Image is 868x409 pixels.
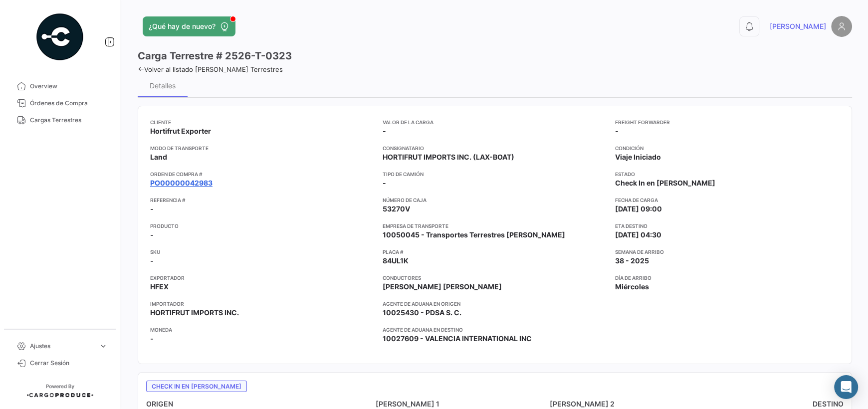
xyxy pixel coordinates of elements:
span: - [150,230,154,240]
app-card-info-title: Cliente [150,118,375,126]
app-card-info-title: SKU [150,248,375,256]
span: [PERSON_NAME] [PERSON_NAME] [383,282,502,292]
span: Órdenes de Compra [30,99,108,108]
span: Miércoles [615,282,649,292]
span: [PERSON_NAME] [770,21,826,31]
a: Órdenes de Compra [8,95,112,112]
span: 10050045 - Transportes Terrestres [PERSON_NAME] [383,230,565,240]
div: Abrir Intercom Messenger [834,375,858,399]
app-card-info-title: Semana de Arribo [615,248,840,256]
span: - [383,126,386,136]
span: HFEX [150,282,169,292]
app-card-info-title: Conductores [383,274,607,282]
span: ¿Qué hay de nuevo? [149,21,216,31]
span: HORTIFRUT IMPORTS INC. [150,308,239,318]
app-card-info-title: Producto [150,222,375,230]
span: Check In en [PERSON_NAME] [146,381,247,392]
span: [DATE] 09:00 [615,204,662,214]
span: 10027609 - VALENCIA INTERNATIONAL INC [383,334,532,344]
span: Land [150,152,167,162]
span: 84UL1K [383,256,409,266]
span: - [150,256,154,266]
app-card-info-title: Importador [150,300,375,308]
h4: DESTINO [669,399,844,409]
app-card-info-title: Valor de la Carga [383,118,607,126]
span: 53270V [383,204,410,214]
span: 38 - 2025 [615,256,649,266]
span: HORTIFRUT IMPORTS INC. (LAX-BOAT) [383,152,514,162]
h4: [PERSON_NAME] 1 [321,399,495,409]
app-card-info-title: Número de Caja [383,196,607,204]
h4: [PERSON_NAME] 2 [495,399,669,409]
img: placeholder-user.png [831,16,852,37]
span: expand_more [99,342,108,351]
app-card-info-title: Día de Arribo [615,274,840,282]
span: Viaje Iniciado [615,152,661,162]
span: Hortifrut Exporter [150,126,211,136]
div: Detalles [150,81,176,90]
span: Ajustes [30,342,95,351]
a: Cargas Terrestres [8,112,112,129]
app-card-info-title: Consignatario [383,144,607,152]
span: - [383,178,386,188]
app-card-info-title: Fecha de carga [615,196,840,204]
span: Cerrar Sesión [30,359,108,368]
app-card-info-title: Moneda [150,326,375,334]
app-card-info-title: Exportador [150,274,375,282]
span: - [150,334,154,344]
span: Check In en [PERSON_NAME] [615,178,715,188]
a: PO00000042983 [150,178,213,188]
app-card-info-title: Estado [615,170,840,178]
img: powered-by.png [35,12,85,62]
app-card-info-title: ETA Destino [615,222,840,230]
app-card-info-title: Placa # [383,248,607,256]
app-card-info-title: Modo de Transporte [150,144,375,152]
span: [DATE] 04:30 [615,230,661,240]
app-card-info-title: Condición [615,144,840,152]
span: 10025430 - PDSA S. C. [383,308,461,318]
a: Overview [8,78,112,95]
button: ¿Qué hay de nuevo? [143,16,235,36]
span: - [615,126,619,136]
span: Overview [30,82,108,91]
app-card-info-title: Referencia # [150,196,375,204]
app-card-info-title: Agente de Aduana en Destino [383,326,607,334]
span: Cargas Terrestres [30,116,108,125]
app-card-info-title: Agente de Aduana en Origen [383,300,607,308]
app-card-info-title: Empresa de Transporte [383,222,607,230]
app-card-info-title: Orden de Compra # [150,170,375,178]
app-card-info-title: Tipo de Camión [383,170,607,178]
h4: ORIGEN [146,399,321,409]
a: Volver al listado [PERSON_NAME] Terrestres [138,65,283,73]
app-card-info-title: Freight Forwarder [615,118,840,126]
h3: Carga Terrestre # 2526-T-0323 [138,49,292,63]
